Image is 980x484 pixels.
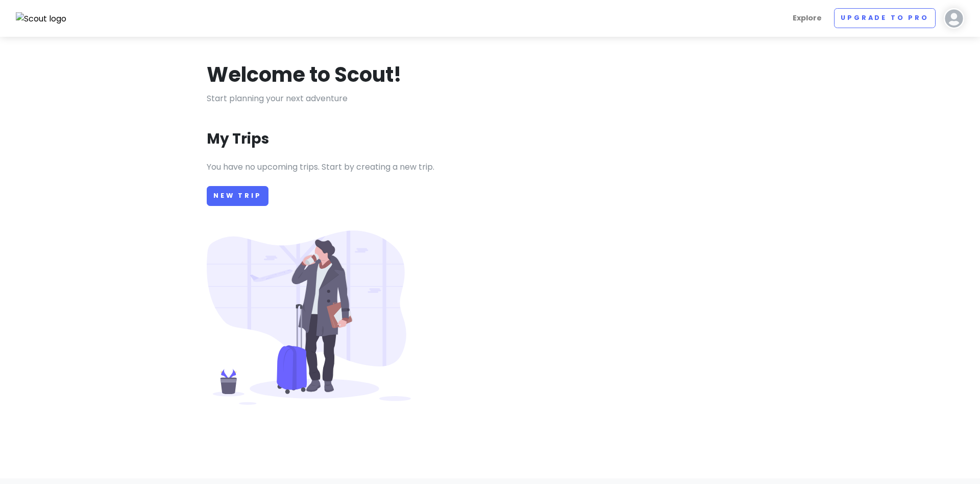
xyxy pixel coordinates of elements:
a: Explore [789,8,826,28]
a: Upgrade to Pro [834,8,936,28]
img: Scout logo [16,12,67,26]
img: Person with luggage at airport [207,231,411,405]
h3: My Trips [207,130,269,148]
a: New Trip [207,186,268,206]
h1: Welcome to Scout! [207,61,402,88]
img: User profile [944,8,964,29]
p: You have no upcoming trips. Start by creating a new trip. [207,160,773,174]
p: Start planning your next adventure [207,92,773,105]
